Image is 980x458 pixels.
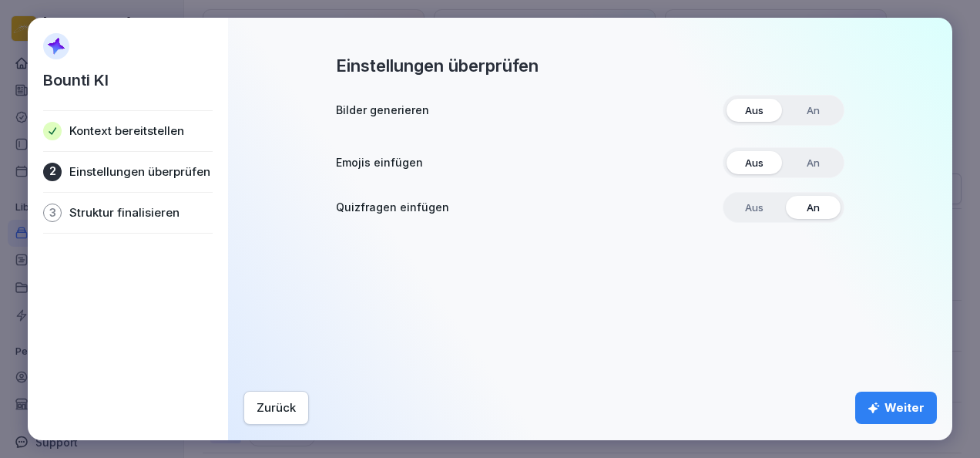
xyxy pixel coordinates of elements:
span: Aus [734,151,774,174]
span: An [796,151,831,174]
p: Kontext bereitstellen [69,123,184,139]
p: Struktur finalisieren [69,205,180,221]
span: Aus [734,196,774,219]
span: An [796,99,831,122]
div: 2 [43,163,62,181]
div: 3 [43,204,62,222]
h3: Emojis einfügen [336,155,423,170]
div: Weiter [868,399,925,416]
h3: Quizfragen einfügen [336,200,449,215]
span: Aus [734,99,774,122]
button: Weiter [855,392,937,424]
img: AI Sparkle [43,33,69,59]
p: Einstellungen überprüfen [69,164,210,180]
span: An [796,196,831,219]
p: Bounti KI [43,69,109,92]
h3: Bilder generieren [336,103,429,118]
div: Zurück [257,399,296,416]
button: Zurück [243,391,309,425]
h2: Einstellungen überprüfen [336,55,539,76]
